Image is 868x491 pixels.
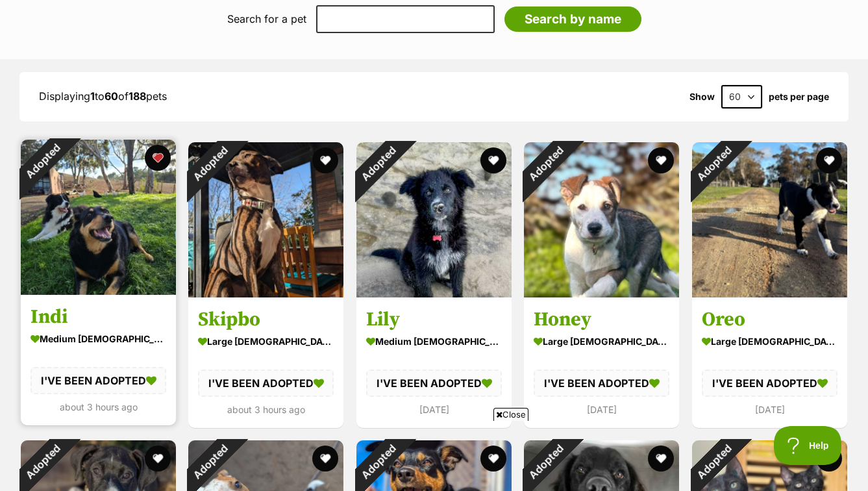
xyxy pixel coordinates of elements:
[21,284,176,297] a: Adopted
[356,142,512,297] img: Lily
[356,297,512,427] a: Lily medium [DEMOGRAPHIC_DATA] Dog I'VE BEEN ADOPTED [DATE] favourite
[188,142,343,297] img: Skipbo
[356,287,512,300] a: Adopted
[227,13,306,25] label: Search for a pet
[524,297,679,427] a: Honey large [DEMOGRAPHIC_DATA] Dog I'VE BEEN ADOPTED [DATE] favourite
[692,142,847,297] img: Oreo
[39,90,167,103] span: Displaying to of pets
[534,401,669,418] div: [DATE]
[769,92,829,102] label: pets per page
[366,331,502,350] div: medium [DEMOGRAPHIC_DATA] Dog
[649,147,675,173] button: favourite
[31,398,166,416] div: about 3 hours ago
[145,446,171,472] button: favourite
[313,147,339,173] button: favourite
[675,125,752,203] div: Adopted
[689,92,715,102] span: Show
[507,125,584,203] div: Adopted
[31,304,166,329] h3: Indi
[198,331,334,350] div: large [DEMOGRAPHIC_DATA] Dog
[692,297,847,427] a: Oreo large [DEMOGRAPHIC_DATA] Dog I'VE BEEN ADOPTED [DATE] favourite
[145,145,171,171] button: favourite
[171,125,249,203] div: Adopted
[129,90,146,103] strong: 188
[816,147,842,173] button: favourite
[534,369,669,396] div: I'VE BEEN ADOPTED
[524,287,679,300] a: Adopted
[702,369,837,396] div: I'VE BEEN ADOPTED
[702,401,837,418] div: [DATE]
[188,297,343,427] a: Skipbo large [DEMOGRAPHIC_DATA] Dog I'VE BEEN ADOPTED about 3 hours ago favourite
[774,426,842,465] iframe: Help Scout Beacon - Open
[198,426,671,485] iframe: Advertisement
[366,307,502,331] h3: Lily
[534,331,669,350] div: large [DEMOGRAPHIC_DATA] Dog
[105,90,118,103] strong: 60
[31,329,166,347] div: medium [DEMOGRAPHIC_DATA] Dog
[524,142,679,297] img: Honey
[702,331,837,350] div: large [DEMOGRAPHIC_DATA] Dog
[198,369,334,396] div: I'VE BEEN ADOPTED
[504,6,641,32] input: Search by name
[188,287,343,300] a: Adopted
[21,140,176,295] img: Indi
[816,446,842,472] button: favourite
[692,287,847,300] a: Adopted
[366,401,502,418] div: [DATE]
[480,147,506,173] button: favourite
[702,307,837,331] h3: Oreo
[340,125,417,203] div: Adopted
[4,123,81,200] div: Adopted
[21,294,176,425] a: Indi medium [DEMOGRAPHIC_DATA] Dog I'VE BEEN ADOPTED about 3 hours ago favourite
[493,408,528,421] span: Close
[31,366,166,394] div: I'VE BEEN ADOPTED
[534,307,669,331] h3: Honey
[366,369,502,396] div: I'VE BEEN ADOPTED
[198,401,334,418] div: about 3 hours ago
[198,307,334,331] h3: Skipbo
[90,90,95,103] strong: 1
